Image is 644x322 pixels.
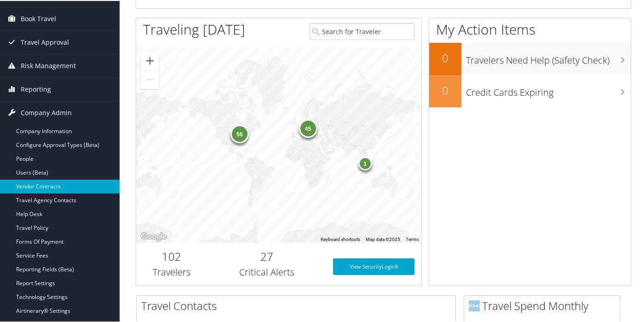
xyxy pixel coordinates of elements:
[429,49,461,65] h2: 0
[138,230,169,242] a: Open this area in Google Maps (opens a new window)
[138,230,169,242] img: Google
[366,236,400,241] span: Map data ©2025
[141,51,159,69] button: Zoom in
[429,19,631,38] h1: My Action Items
[466,81,631,98] h3: Credit Cards Expiring
[429,42,631,74] a: 0Travelers Need Help (Safety Check)
[141,70,159,88] button: Zoom out
[406,236,419,241] a: Terms (opens in new tab)
[143,19,245,38] h1: Traveling [DATE]
[21,53,76,76] span: Risk Management
[310,22,414,39] input: Search for Traveler
[230,124,249,142] div: 56
[429,82,461,97] h2: 0
[21,6,56,29] span: Book Travel
[21,100,72,123] span: Company Admin
[429,74,631,106] a: 0Credit Cards Expiring
[214,248,319,263] h2: 27
[143,248,201,263] h2: 102
[469,299,480,310] img: domo-logo.png
[143,265,201,278] h3: Travelers
[21,30,69,53] span: Travel Approval
[321,235,360,242] button: Keyboard shortcuts
[299,118,317,136] div: 45
[214,265,319,278] h3: Critical Alerts
[333,258,414,274] a: View SecurityLogic®
[466,48,631,66] h3: Travelers Need Help (Safety Check)
[358,156,372,170] div: 1
[469,297,620,313] h2: Travel Spend Monthly
[141,297,455,313] h2: Travel Contacts
[21,77,51,100] span: Reporting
